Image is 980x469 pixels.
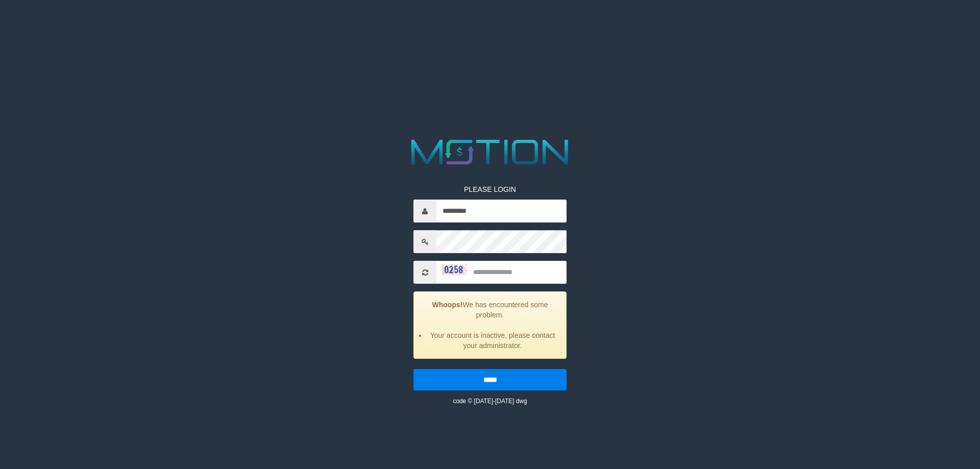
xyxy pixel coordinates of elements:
[453,398,527,405] small: code © [DATE]-[DATE] dwg
[413,184,567,194] p: PLEASE LOGIN
[404,135,576,169] img: MOTION_logo.png
[413,291,567,359] div: We has encountered some problem.
[432,301,463,309] strong: Whoops!
[442,264,467,275] img: captcha
[427,330,558,351] li: Your account is inactive, please contact your administrator.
